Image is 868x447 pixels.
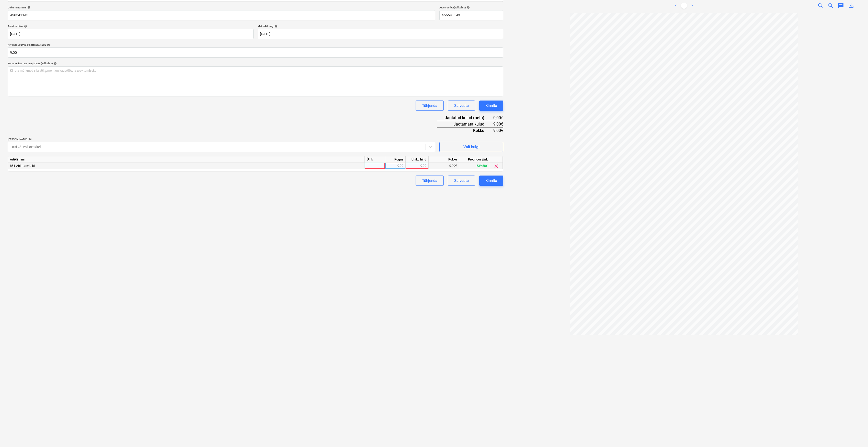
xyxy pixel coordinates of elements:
button: Salvesta [448,176,475,186]
div: Arve kuupäev [8,24,254,28]
button: Tühjenda [416,176,444,186]
div: Tühjenda [422,177,437,184]
button: Salvesta [448,101,475,111]
span: save_alt [848,3,854,9]
div: Jaotamata kulud [437,121,493,127]
div: Kommentaar raamatupidajale (valikuline) [8,62,503,65]
div: Jaotatud kulud (neto) [437,115,493,121]
div: 0,00€ [429,163,459,169]
div: Salvesta [454,102,469,109]
div: Kinnita [485,102,497,109]
button: Kinnita [479,176,503,186]
div: Tühjenda [422,102,437,109]
span: help [273,25,278,28]
div: Ühiku hind [406,156,429,163]
input: Arve kogusumma (netokulu, valikuline) [8,47,503,58]
button: Kinnita [479,101,503,111]
p: Arve kogusumma (netokulu, valikuline) [8,43,503,47]
input: Arve number [439,10,503,20]
span: zoom_out [828,3,834,9]
button: Vali hulgi [439,142,503,152]
span: help [23,25,27,28]
div: Ühik [365,156,385,163]
span: chat [838,3,844,9]
div: Prognoosijääk [459,156,490,163]
div: Arve number (valikuline) [439,6,503,9]
span: help [28,138,32,141]
span: help [53,62,57,65]
input: Dokumendi nimi [8,10,435,20]
div: Kinnita [485,177,497,184]
div: 0,00 [408,163,426,169]
span: clear [493,163,499,169]
div: Kokku [429,156,459,163]
div: 9,00€ [493,121,503,127]
input: Tähtaega pole määratud [258,29,504,39]
a: Next page [689,3,695,9]
div: 0,00 [387,163,403,169]
div: Maksetähtaeg [258,24,504,28]
div: Vali hulgi [463,144,479,150]
span: zoom_in [817,3,824,9]
div: Artikli nimi [8,156,365,163]
input: Arve kuupäeva pole määratud. [8,29,254,39]
div: 9,00€ [493,127,503,133]
div: 539,58€ [459,163,490,169]
div: 0,00€ [493,115,503,121]
span: 851 Abimaterjalid [10,164,35,168]
a: Previous page [673,3,679,9]
span: help [466,6,470,9]
div: [PERSON_NAME] [8,138,435,141]
div: Dokumendi nimi [8,6,435,9]
div: Kogus [385,156,406,163]
button: Tühjenda [416,101,444,111]
span: help [26,6,30,9]
a: Page 1 is your current page [681,3,687,9]
div: Kokku [437,127,493,133]
div: Salvesta [454,177,469,184]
